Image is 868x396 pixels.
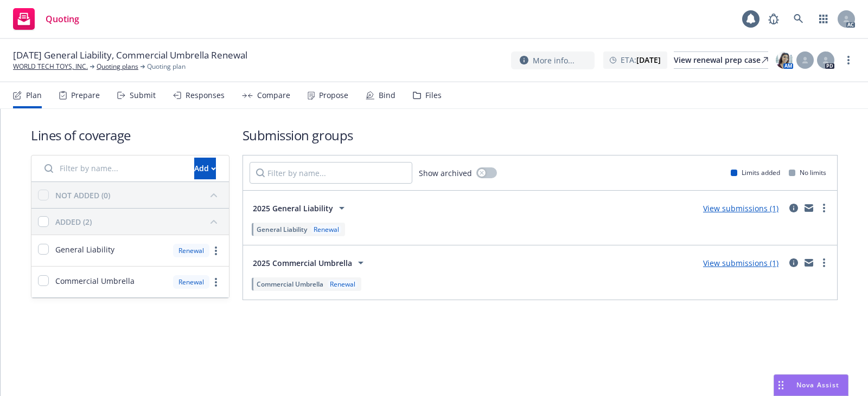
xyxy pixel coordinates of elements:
[38,158,188,179] input: Filter by name...
[257,225,307,234] span: General Liability
[621,54,661,66] span: ETA :
[55,216,92,228] div: ADDED (2)
[253,203,333,214] span: 2025 General Liability
[9,4,84,34] a: Quoting
[147,62,186,72] span: Quoting plan
[674,51,768,69] a: View renewal prep case
[774,375,788,395] div: Drag to move
[194,158,216,179] div: Add
[425,91,442,100] div: Files
[71,91,100,100] div: Prepare
[731,168,780,177] div: Limits added
[311,225,341,234] div: Renewal
[319,91,348,100] div: Propose
[379,91,395,100] div: Bind
[787,256,800,269] a: circleInformation
[55,190,110,201] div: NOT ADDED (0)
[242,126,838,144] h1: Submission groups
[31,126,229,144] h1: Lines of coverage
[209,276,222,289] a: more
[257,280,323,289] span: Commercial Umbrella
[253,257,352,269] span: 2025 Commercial Umbrella
[250,252,371,274] button: 2025 Commercial Umbrella
[511,51,595,69] button: More info...
[796,380,839,389] span: Nova Assist
[26,91,42,100] div: Plan
[55,244,114,255] span: General Liability
[842,54,855,67] a: more
[636,55,661,65] strong: [DATE]
[55,275,135,287] span: Commercial Umbrella
[13,62,88,72] a: WORLD TECH TOYS, INC.
[55,213,222,230] button: ADDED (2)
[776,51,793,69] img: photo
[419,167,472,179] span: Show archived
[533,55,575,66] span: More info...
[186,91,225,100] div: Responses
[130,91,156,100] div: Submit
[250,162,412,184] input: Filter by name...
[802,202,815,215] a: mail
[173,275,209,289] div: Renewal
[194,158,216,179] button: Add
[802,256,815,269] a: mail
[674,52,768,68] div: View renewal prep case
[328,280,358,289] div: Renewal
[818,256,831,269] a: more
[209,244,222,257] a: more
[250,197,352,219] button: 2025 General Liability
[257,91,290,100] div: Compare
[55,186,222,204] button: NOT ADDED (0)
[788,8,809,30] a: Search
[763,8,784,30] a: Report a Bug
[97,62,138,72] a: Quoting plans
[789,168,826,177] div: No limits
[173,244,209,257] div: Renewal
[13,49,247,62] span: [DATE] General Liability, Commercial Umbrella Renewal
[787,202,800,215] a: circleInformation
[813,8,834,30] a: Switch app
[703,203,778,213] a: View submissions (1)
[46,15,79,23] span: Quoting
[818,202,831,215] a: more
[703,258,778,268] a: View submissions (1)
[774,374,848,396] button: Nova Assist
